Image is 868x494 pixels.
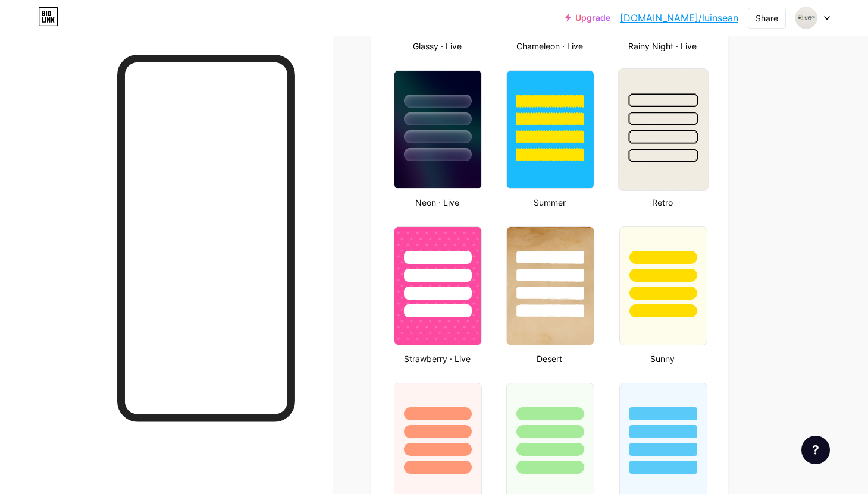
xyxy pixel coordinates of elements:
[390,353,484,365] div: Strawberry · Live
[390,196,484,209] div: Neon · Live
[503,353,596,365] div: Desert
[756,12,778,24] div: Share
[620,11,738,25] a: [DOMAIN_NAME]/luinsean
[390,40,484,52] div: Glassy · Live
[616,353,709,365] div: Sunny
[503,40,596,52] div: Chameleon · Live
[616,196,709,209] div: Retro
[565,13,610,23] a: Upgrade
[795,7,817,29] img: Luinsean Living
[618,69,707,190] img: retro.jpg
[503,196,596,209] div: Summer
[616,40,709,52] div: Rainy Night · Live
